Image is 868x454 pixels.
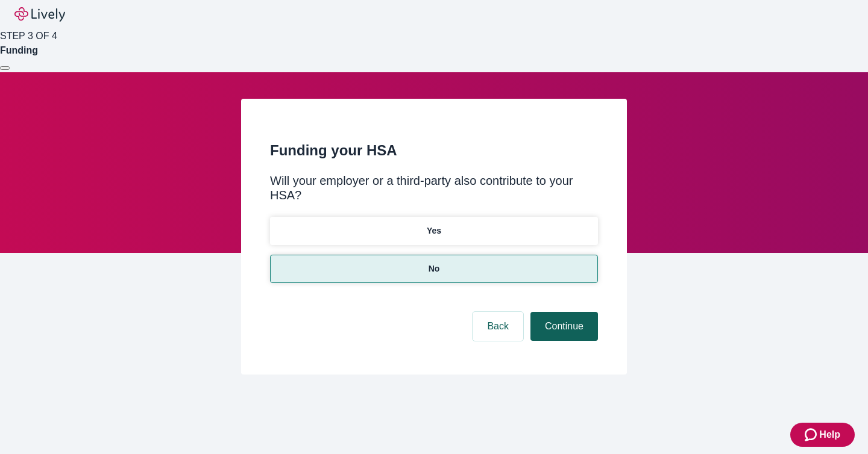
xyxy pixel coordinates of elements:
[270,173,598,202] div: Will your employer or a third-party also contribute to your HSA?
[270,140,598,161] h2: Funding your HSA
[270,217,598,245] button: Yes
[429,263,440,275] p: No
[14,7,65,22] img: Lively
[805,428,819,442] svg: Zendesk support icon
[790,423,855,447] button: Zendesk support iconHelp
[473,312,523,341] button: Back
[427,225,441,237] p: Yes
[270,255,598,283] button: No
[819,428,840,442] span: Help
[530,312,598,341] button: Continue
